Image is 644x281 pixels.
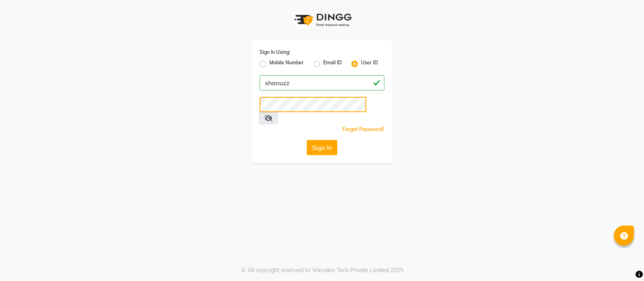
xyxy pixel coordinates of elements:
a: Forgot Password? [343,126,384,132]
img: logo1.svg [290,8,354,32]
input: Username [260,75,384,90]
input: Username [260,97,366,112]
label: Email ID [323,59,342,69]
button: Sign In [307,140,337,155]
label: User ID [361,59,378,69]
label: Mobile Number [269,59,304,69]
label: Sign In Using: [260,49,290,56]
